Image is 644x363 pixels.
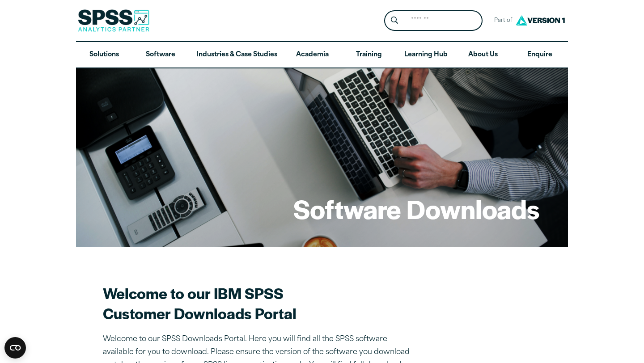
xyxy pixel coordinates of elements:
button: Open CMP widget [4,337,26,359]
form: Site Header Search Form [384,10,483,31]
span: Part of [490,14,513,27]
a: Software [132,42,189,68]
h2: Welcome to our IBM SPSS Customer Downloads Portal [103,283,416,323]
h1: Software Downloads [293,191,539,226]
img: Version1 Logo [513,12,567,29]
a: Learning Hub [397,42,455,68]
button: Search magnifying glass icon [386,13,403,29]
a: About Us [455,42,511,68]
a: Enquire [512,42,568,68]
a: Solutions [76,42,132,68]
nav: Desktop version of site main menu [76,42,568,68]
svg: Search magnifying glass icon [391,17,398,24]
a: Training [341,42,397,68]
img: SPSS Analytics Partner [78,9,149,32]
a: Academia [284,42,341,68]
a: Industries & Case Studies [189,42,284,68]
